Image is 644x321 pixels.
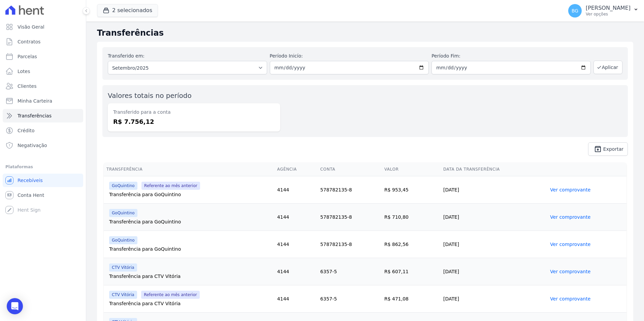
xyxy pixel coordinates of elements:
p: Ver opções [586,11,631,17]
span: Crédito [18,127,35,134]
a: Lotes [3,65,83,78]
td: 4144 [275,176,318,204]
a: Transferências [3,109,83,122]
span: Recebíveis [18,177,43,184]
span: Parcelas [18,53,37,60]
span: Lotes [18,68,30,75]
span: Contratos [18,38,40,45]
th: Valor [382,163,441,176]
span: BG [572,8,578,13]
a: Parcelas [3,50,83,63]
a: Visão Geral [3,20,83,34]
span: Minha Carteira [18,98,52,104]
label: Período Inicío: [270,52,429,60]
td: 578782135-8 [318,231,382,258]
td: 6357-5 [318,285,382,313]
span: CTV Vitória [109,263,137,272]
span: CTV Vitória [109,291,137,299]
a: Recebíveis [3,174,83,187]
button: Aplicar [593,61,622,74]
a: Negativação [3,139,83,152]
td: [DATE] [441,231,547,258]
td: R$ 607,11 [382,258,441,285]
i: unarchive [594,145,602,153]
div: Transferência para GoQuintino [109,246,272,252]
a: Ver comprovante [550,296,590,301]
td: 578782135-8 [318,176,382,204]
span: Clientes [18,83,36,90]
a: Ver comprovante [550,269,590,274]
p: [PERSON_NAME] [586,5,631,11]
span: Referente ao mês anterior [141,291,200,299]
button: BG [PERSON_NAME] Ver opções [563,1,644,20]
th: Conta [318,163,382,176]
td: [DATE] [441,258,547,285]
div: Transferência para GoQuintino [109,191,272,198]
a: Contratos [3,35,83,48]
span: Visão Geral [18,24,44,30]
td: 6357-5 [318,258,382,285]
a: unarchive Exportar [588,142,628,156]
label: Período Fim: [431,52,591,60]
span: Conta Hent [18,192,44,199]
a: Minha Carteira [3,94,83,108]
h2: Transferências [97,27,633,39]
span: Negativação [18,142,47,149]
td: R$ 862,56 [382,231,441,258]
a: Ver comprovante [550,242,590,247]
td: 4144 [275,204,318,231]
th: Data da Transferência [441,163,547,176]
a: Ver comprovante [550,187,590,192]
span: Exportar [603,147,623,151]
td: R$ 710,80 [382,204,441,231]
span: GoQuintino [109,182,137,190]
a: Clientes [3,79,83,93]
td: 578782135-8 [318,204,382,231]
label: Transferido em: [108,53,144,59]
a: Conta Hent [3,188,83,202]
a: Ver comprovante [550,214,590,220]
td: R$ 953,45 [382,176,441,204]
th: Agência [275,163,318,176]
td: [DATE] [441,204,547,231]
td: [DATE] [441,176,547,204]
td: R$ 471,08 [382,285,441,313]
div: Transferência para GoQuintino [109,218,272,225]
td: 4144 [275,285,318,313]
td: 4144 [275,231,318,258]
div: Open Intercom Messenger [7,298,23,314]
td: [DATE] [441,285,547,313]
label: Valores totais no período [108,92,192,100]
button: 2 selecionados [97,4,158,17]
td: 4144 [275,258,318,285]
div: Transferência para CTV Vitória [109,300,272,307]
span: GoQuintino [109,209,137,217]
span: Transferências [18,112,52,119]
div: Transferência para CTV Vitória [109,273,272,280]
dt: Transferido para a conta [113,109,275,116]
span: GoQuintino [109,236,137,244]
a: Crédito [3,124,83,137]
div: Plataformas [5,163,80,171]
th: Transferência [104,163,275,176]
span: Referente ao mês anterior [141,182,200,190]
dd: R$ 7.756,12 [113,117,275,126]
